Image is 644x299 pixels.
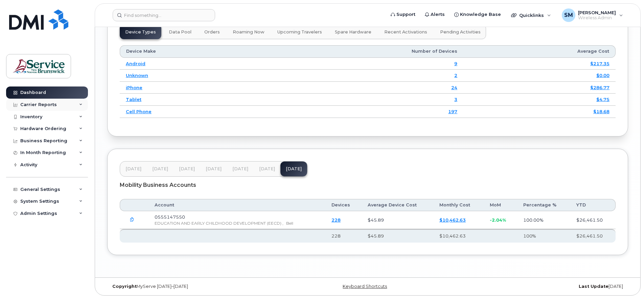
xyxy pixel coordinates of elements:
span: Recent Activations [384,29,427,35]
strong: Copyright [112,284,137,289]
span: [DATE] [125,166,141,172]
th: $26,461.50 [570,229,616,243]
div: Sonia Manuel [557,8,628,22]
div: Mobility Business Accounts [120,177,616,194]
div: Quicklinks [506,8,556,22]
span: Spare Hardware [335,29,371,35]
a: 3 [454,97,457,102]
div: [DATE] [455,284,628,289]
a: Support [386,8,420,21]
span: [PERSON_NAME] [578,10,616,15]
div: MyServe [DATE]–[DATE] [107,284,281,289]
a: $4.75 [596,97,609,102]
a: $10,462.63 [439,217,466,223]
th: Average Device Cost [362,199,433,211]
span: Orders [204,29,220,35]
th: $45.89 [362,229,433,243]
a: Alerts [420,8,450,21]
th: Devices [325,199,362,211]
span: [DATE] [152,166,168,172]
a: $217.35 [590,61,609,66]
th: Account [148,199,325,211]
a: 228 [331,217,341,223]
th: $10,462.63 [433,229,484,243]
strong: Last Update [579,284,608,289]
th: Device Make [120,45,265,57]
a: Knowledge Base [450,8,506,21]
span: Wireless Admin [578,15,616,21]
span: 0555147550 [155,214,185,220]
span: Knowledge Base [460,11,501,18]
a: Unknown [126,73,148,78]
input: Find something... [113,9,215,21]
span: -2.04% [490,217,506,223]
a: Cell Phone [126,109,152,114]
a: $286.77 [590,85,609,90]
th: 100% [517,229,570,243]
th: Average Cost [463,45,616,57]
a: 24 [451,85,457,90]
span: Data Pool [169,29,191,35]
span: Bell [286,221,293,226]
span: [DATE] [259,166,275,172]
a: Keyboard Shortcuts [343,284,387,289]
th: YTD [570,199,616,211]
a: 9 [454,61,457,66]
span: Pending Activities [440,29,481,35]
span: [DATE] [206,166,222,172]
a: $18.68 [593,109,609,114]
a: 2 [454,73,457,78]
a: $0.00 [596,73,609,78]
a: 197 [448,109,457,114]
span: Upcoming Travelers [277,29,322,35]
th: 228 [325,229,362,243]
th: Monthly Cost [433,199,484,211]
span: SM [564,11,573,19]
span: EDUCATION AND EARLY CHILDHOOD DEVELOPMENT (EECD) , [155,221,283,226]
th: Number of Devices [265,45,463,57]
span: [DATE] [179,166,195,172]
a: iPhone [126,85,142,90]
th: MoM [484,199,517,211]
span: Roaming Now [233,29,264,35]
span: [DATE] [232,166,248,172]
a: Tablet [126,97,141,102]
span: Quicklinks [519,13,544,18]
td: 100.00% [517,211,570,229]
span: Support [396,11,415,18]
th: Percentage % [517,199,570,211]
a: Android [126,61,145,66]
span: Alerts [431,11,445,18]
td: $26,461.50 [570,211,616,229]
td: $45.89 [362,211,433,229]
